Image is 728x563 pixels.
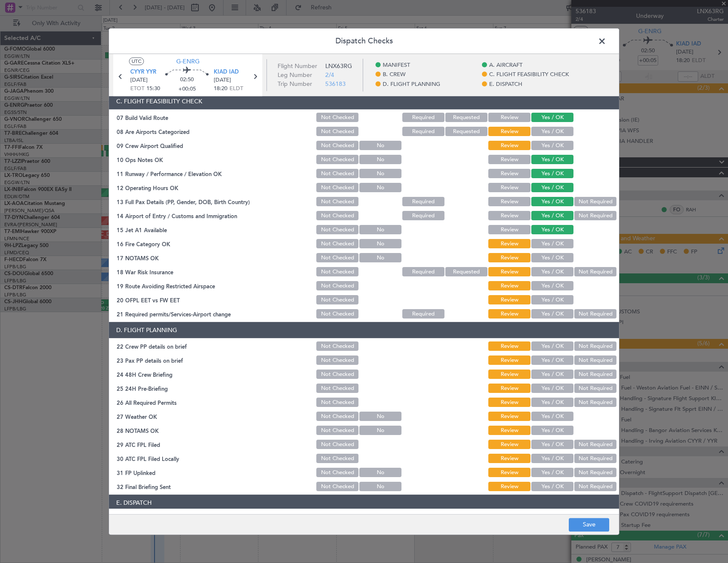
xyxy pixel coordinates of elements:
button: Yes / OK [531,468,573,478]
button: Not Required [574,440,616,449]
button: Not Required [574,482,616,492]
button: Yes / OK [531,440,573,449]
button: Yes / OK [531,267,573,277]
button: Yes / OK [531,310,573,319]
button: Not Required [574,197,616,207]
button: Not Required [574,211,616,221]
button: Not Required [574,310,616,319]
button: Yes / OK [531,141,573,151]
button: Yes / OK [531,239,573,249]
button: Yes / OK [531,253,573,263]
button: Yes / OK [531,342,573,351]
button: Yes / OK [531,197,573,207]
button: Yes / OK [531,482,573,492]
button: Not Required [574,384,616,393]
button: Yes / OK [531,155,573,165]
button: Not Required [574,370,616,379]
button: Yes / OK [531,281,573,291]
button: Yes / OK [531,183,573,193]
button: Yes / OK [531,296,573,305]
button: Save [569,518,609,532]
button: Yes / OK [531,398,573,407]
button: Yes / OK [531,412,573,421]
button: Not Required [574,454,616,463]
button: Not Required [574,398,616,407]
button: Yes / OK [531,370,573,379]
button: Yes / OK [531,384,573,393]
button: Yes / OK [531,127,573,136]
button: Yes / OK [531,356,573,365]
button: Not Required [574,342,616,351]
button: Not Required [574,356,616,365]
button: Not Required [574,468,616,478]
button: Yes / OK [531,113,573,122]
button: Yes / OK [531,211,573,221]
header: Dispatch Checks [109,28,619,54]
button: Not Required [574,267,616,277]
button: Yes / OK [531,426,573,435]
button: Yes / OK [531,169,573,179]
button: Yes / OK [531,454,573,463]
button: Yes / OK [531,225,573,235]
